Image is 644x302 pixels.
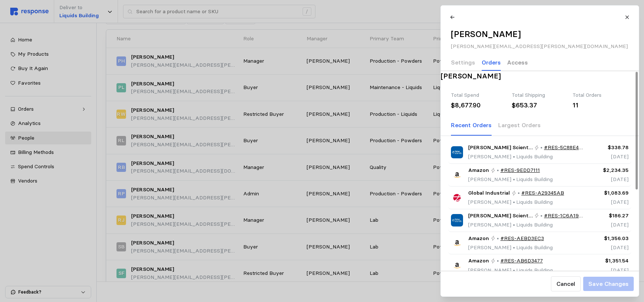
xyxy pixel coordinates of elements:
a: #RES-1C6A1980 [544,212,582,220]
p: Access [507,58,528,67]
a: #RES-9EDD7111 [500,166,540,174]
div: Total Spend [451,91,507,99]
img: Fisher Scientific [451,146,463,158]
button: Cancel [551,276,580,291]
span: Amazon [468,235,489,243]
p: • [497,257,499,265]
p: Orders [481,58,500,67]
span: • [511,267,516,273]
p: $338.78 [588,144,628,152]
span: [PERSON_NAME] Scientific [468,212,533,220]
p: [DATE] [588,198,628,206]
p: [PERSON_NAME] Liquids Building [468,266,553,275]
span: • [511,244,516,251]
p: $1,083.69 [588,189,628,197]
img: Fisher Scientific [451,214,463,226]
span: • [511,221,516,228]
p: [DATE] [588,153,628,161]
p: Settings [451,58,475,67]
p: $1,356.03 [588,235,628,243]
p: Recent Orders [451,121,492,130]
img: Amazon [451,237,463,249]
img: Amazon [451,259,463,272]
h3: [PERSON_NAME] [441,71,639,81]
p: [PERSON_NAME] Liquids Building [468,221,583,229]
p: • [540,212,543,220]
span: Global Industrial [468,189,510,197]
span: Amazon [468,166,489,174]
p: $1,351.54 [588,257,628,265]
span: Amazon [468,257,489,265]
p: [PERSON_NAME] Liquids Building [468,153,583,161]
img: Amazon [451,169,463,181]
img: Global Industrial [451,192,463,204]
h2: [PERSON_NAME] [451,29,628,40]
p: [PERSON_NAME] Liquids Building [468,244,553,252]
div: Total Orders [573,91,628,99]
p: • [497,235,499,243]
p: [DATE] [588,244,628,252]
p: [DATE] [588,266,628,275]
p: • [540,144,543,152]
div: $8,677.90 [451,100,507,110]
a: #RES-5C88E48E [544,144,582,152]
div: $653.37 [512,100,567,110]
a: #RES-AEBD3EC3 [500,235,544,243]
span: • [511,153,516,160]
span: • [511,176,516,183]
div: Total Shipping [512,91,567,99]
p: [DATE] [588,176,628,184]
p: • [497,166,499,174]
p: [PERSON_NAME] Liquids Building [468,176,553,184]
div: 11 [573,100,628,110]
span: • [511,199,516,205]
p: Largest Orders [498,121,540,130]
p: Cancel [556,279,575,288]
p: [DATE] [588,221,628,229]
p: $2,234.35 [588,166,628,174]
span: [PERSON_NAME] Scientific [468,144,533,152]
p: $186.27 [588,212,628,220]
a: #RES-A29345AB [521,189,564,197]
p: [PERSON_NAME][EMAIL_ADDRESS][PERSON_NAME][DOMAIN_NAME] [451,43,628,51]
p: [PERSON_NAME] Liquids Building [468,198,564,206]
a: #RES-AB6D3477 [500,257,543,265]
p: • [518,189,520,197]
